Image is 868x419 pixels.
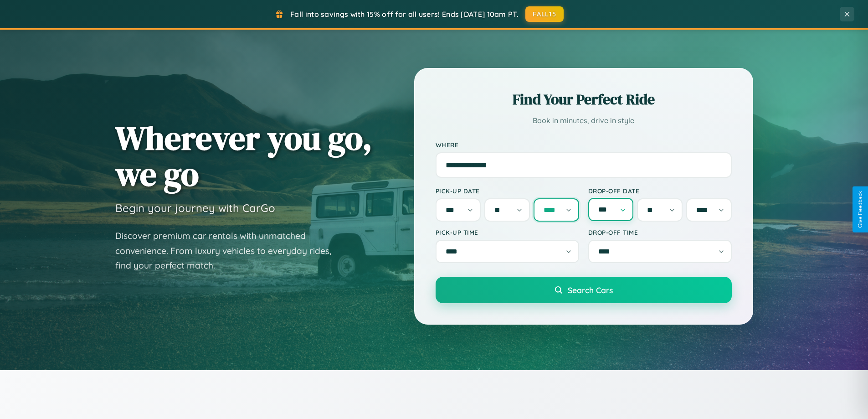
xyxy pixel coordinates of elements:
button: FALL15 [525,6,564,22]
p: Discover premium car rentals with unmatched convenience. From luxury vehicles to everyday rides, ... [115,228,343,273]
label: Drop-off Date [588,187,732,195]
h1: Wherever you go, we go [115,120,372,192]
span: Search Cars [568,285,613,295]
label: Pick-up Date [436,187,579,195]
h2: Find Your Perfect Ride [436,89,732,109]
div: Give Feedback [857,191,863,228]
button: Search Cars [436,277,732,303]
span: Fall into savings with 15% off for all users! Ends [DATE] 10am PT. [290,10,519,19]
p: Book in minutes, drive in style [436,114,732,127]
label: Where [436,141,732,149]
h3: Begin your journey with CarGo [115,201,275,215]
label: Pick-up Time [436,228,579,236]
label: Drop-off Time [588,228,732,236]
